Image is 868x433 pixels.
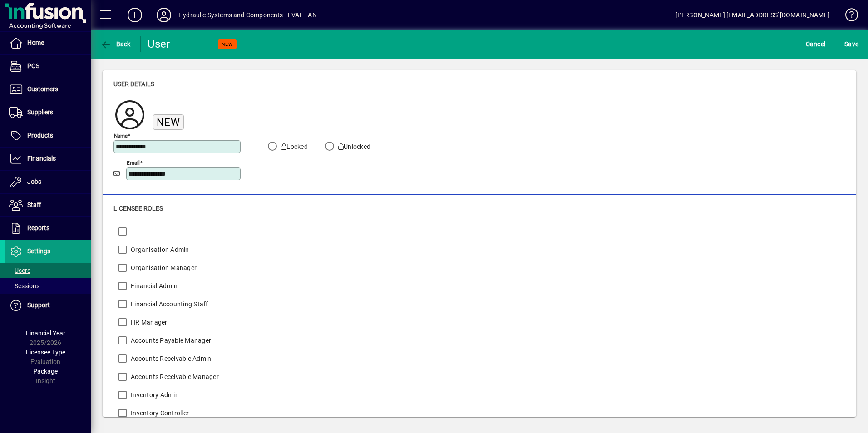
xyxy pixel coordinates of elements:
label: Accounts Receivable Manager [129,372,219,381]
span: Package [33,368,58,375]
a: Financials [5,148,91,170]
span: Users [9,267,30,274]
a: POS [5,55,91,78]
label: Financial Accounting Staff [129,300,208,309]
button: Profile [149,7,178,23]
label: Accounts Payable Manager [129,336,211,345]
a: Staff [5,194,91,216]
a: Home [5,32,91,54]
div: User [148,37,186,51]
div: Hydraulic Systems and Components - EVAL - AN [178,8,317,22]
button: Back [98,36,133,52]
label: Organisation Admin [129,245,189,254]
span: NEW [222,41,233,47]
span: Licensee Type [26,349,65,356]
span: Products [27,132,53,139]
span: User details [113,80,154,88]
mat-label: Name [114,132,128,138]
span: Financials [27,155,56,162]
span: Sessions [9,282,39,290]
a: Customers [5,78,91,101]
a: Jobs [5,171,91,193]
span: S [844,40,848,48]
span: Financial Year [26,330,65,337]
span: Customers [27,85,58,93]
div: [PERSON_NAME] [EMAIL_ADDRESS][DOMAIN_NAME] [676,8,829,22]
span: Licensee roles [113,205,163,212]
span: Settings [27,247,50,255]
button: Save [842,36,861,52]
mat-label: Email [127,159,140,166]
app-page-header-button: Back [91,36,141,52]
span: POS [27,62,39,69]
a: Sessions [5,278,91,294]
button: Cancel [804,36,828,52]
label: Accounts Receivable Admin [129,354,211,363]
span: Staff [27,201,41,208]
a: Suppliers [5,101,91,124]
button: Add [120,7,149,23]
span: Jobs [27,178,41,185]
span: Suppliers [27,108,53,116]
label: Financial Admin [129,281,178,290]
label: Inventory Admin [129,390,179,399]
a: Users [5,263,91,278]
span: Back [100,40,131,48]
a: Knowledge Base [838,2,857,31]
label: Inventory Controller [129,408,189,418]
a: Reports [5,217,91,240]
span: Support [27,301,50,309]
span: Reports [27,224,49,231]
label: HR Manager [129,318,168,327]
label: Organisation Manager [129,263,197,272]
label: Locked [279,142,308,151]
span: New [157,116,180,128]
span: ave [844,37,858,51]
a: Support [5,294,91,317]
span: Cancel [806,37,826,51]
label: Unlocked [336,142,370,151]
span: Home [27,39,44,46]
a: Products [5,124,91,147]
